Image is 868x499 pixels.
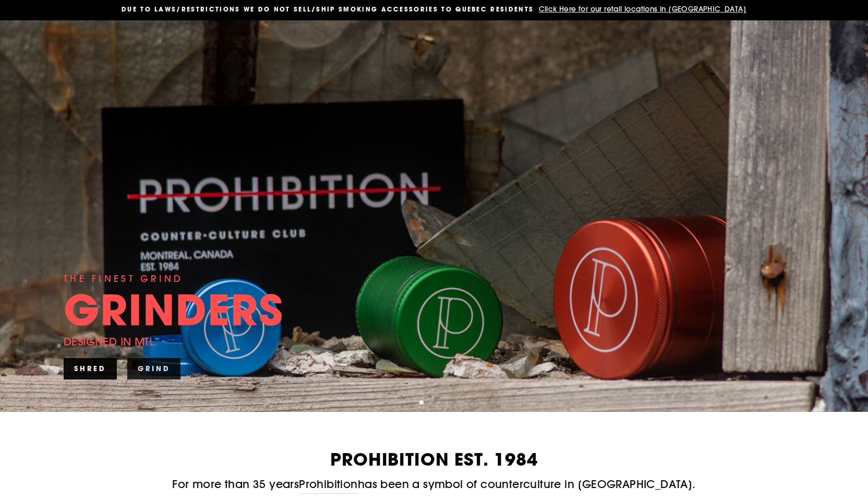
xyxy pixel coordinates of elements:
[122,5,534,14] span: DUE TO LAWS/restrictions WE DO NOT SELL/SHIP SMOKING ACCESSORIES to qUEBEC RESIDENTS
[64,476,804,493] p: For more than 35 years has been a symbol of counterculture in [GEOGRAPHIC_DATA].
[437,401,442,406] button: 3
[299,476,357,493] a: Prohibition
[64,289,284,330] div: GRINDERS
[536,4,746,14] span: Click Here for our retail locations in [GEOGRAPHIC_DATA]
[64,333,157,350] div: DESIGNED IN MTL.
[64,271,183,286] div: THE FINEST GRIND
[429,401,434,406] button: 2
[445,401,451,406] button: 4
[66,4,802,15] a: DUE TO LAWS/restrictions WE DO NOT SELL/SHIP SMOKING ACCESSORIES to qUEBEC RESIDENTS Click Here f...
[419,400,425,406] button: 1
[64,358,117,379] a: SHRED
[127,358,181,379] a: GRIND
[64,451,804,468] h2: PROHIBITION EST. 1984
